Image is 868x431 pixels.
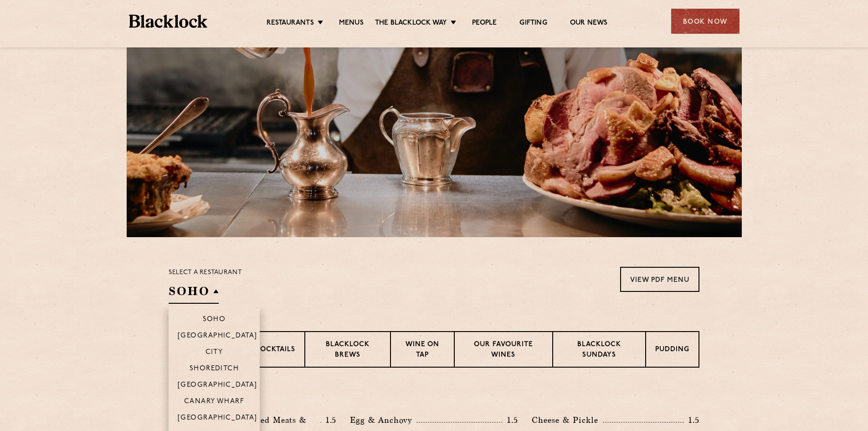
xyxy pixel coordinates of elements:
h3: Pre Chop Bites [169,390,699,402]
p: 1.5 [321,414,337,426]
a: Restaurants [267,19,314,29]
div: Book Now [671,9,740,34]
p: [GEOGRAPHIC_DATA] [178,381,257,390]
p: Wine on Tap [400,340,445,361]
a: Gifting [519,19,547,29]
p: Cocktails [255,345,295,356]
a: Our News [570,19,608,29]
p: 1.5 [684,414,699,426]
p: Canary Wharf [184,398,244,407]
p: Egg & Anchovy [350,414,416,426]
p: Pudding [655,345,689,356]
p: Blacklock Sundays [562,340,636,361]
p: Our favourite wines [464,340,543,361]
a: View PDF Menu [620,267,699,292]
p: [GEOGRAPHIC_DATA] [178,332,257,341]
h2: SOHO [169,283,219,304]
p: [GEOGRAPHIC_DATA] [178,414,257,423]
a: The Blacklock Way [375,19,447,29]
a: Menus [339,19,364,29]
p: Select a restaurant [169,267,242,279]
p: Shoreditch [190,365,239,374]
p: Soho [203,316,226,325]
a: People [472,19,497,29]
p: 1.5 [503,414,518,426]
img: BL_Textured_Logo-footer-cropped.svg [129,15,208,28]
p: Blacklock Brews [314,340,381,361]
p: City [205,348,223,358]
p: Cheese & Pickle [532,414,603,426]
